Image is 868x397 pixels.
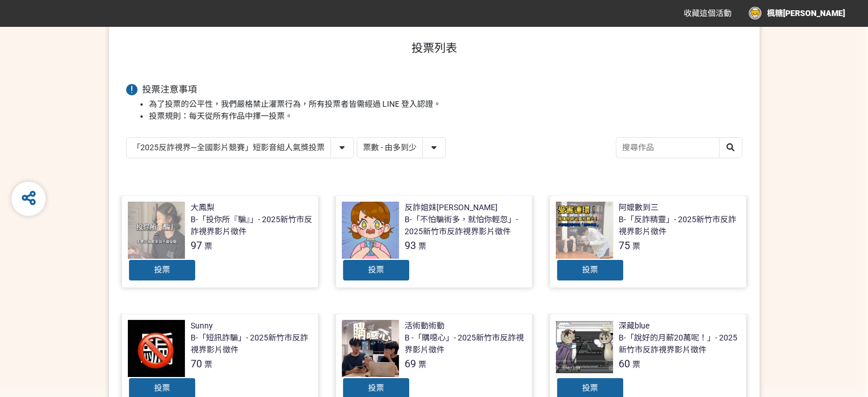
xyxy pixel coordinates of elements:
[632,242,640,251] span: 票
[616,138,742,158] input: 搜尋作品
[368,383,384,392] span: 投票
[619,202,659,214] div: 阿嬤數到三
[632,360,640,369] span: 票
[405,332,526,356] div: B -「購噁心」- 2025新竹市反詐視界影片徵件
[619,320,649,332] div: 深藏blue
[191,332,312,356] div: B-「短訊詐騙」- 2025新竹市反詐視界影片徵件
[191,320,213,332] div: Sunny
[550,195,746,288] a: 阿嬤數到三B-「反詐精靈」- 2025新竹市反詐視界影片徵件75票投票
[154,383,170,392] span: 投票
[191,202,215,214] div: 大鳳梨
[204,360,212,369] span: 票
[405,239,416,251] span: 93
[405,202,498,214] div: 反詐姐妹[PERSON_NAME]
[619,214,740,238] div: B-「反詐精靈」- 2025新竹市反詐視界影片徵件
[142,84,197,95] span: 投票注意事項
[619,239,630,251] span: 75
[418,242,426,251] span: 票
[368,265,384,274] span: 投票
[405,320,445,332] div: 活術動術動
[582,265,598,274] span: 投票
[191,214,312,238] div: B-「投你所『騙』」- 2025新竹市反詐視界影片徵件
[418,360,426,369] span: 票
[191,239,202,251] span: 97
[191,358,202,370] span: 70
[619,332,740,356] div: B-「說好的月薪20萬呢！」- 2025新竹市反詐視界影片徵件
[684,9,732,18] span: 收藏這個活動
[149,98,742,110] li: 為了投票的公平性，我們嚴格禁止灌票行為，所有投票者皆需經過 LINE 登入認證。
[126,41,742,55] h1: 投票列表
[619,358,630,370] span: 60
[204,242,212,251] span: 票
[405,214,526,238] div: B-「不怕騙術多，就怕你輕忽」- 2025新竹市反詐視界影片徵件
[405,358,416,370] span: 69
[336,195,532,288] a: 反詐姐妹[PERSON_NAME]B-「不怕騙術多，就怕你輕忽」- 2025新竹市反詐視界影片徵件93票投票
[582,383,598,392] span: 投票
[149,110,742,122] li: 投票規則：每天從所有作品中擇一投票。
[122,195,318,288] a: 大鳳梨B-「投你所『騙』」- 2025新竹市反詐視界影片徵件97票投票
[154,265,170,274] span: 投票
